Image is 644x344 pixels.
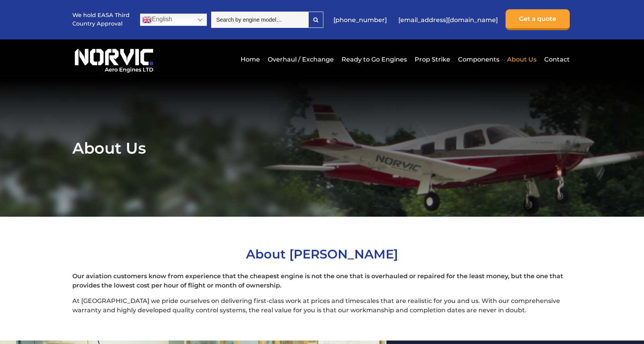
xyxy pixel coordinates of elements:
[72,45,155,73] img: Norvic Aero Engines logo
[330,10,391,29] a: [PHONE_NUMBER]
[142,15,152,24] img: en
[413,50,452,69] a: Prop Strike
[340,50,409,69] a: Ready to Go Engines
[246,246,398,262] span: About [PERSON_NAME]
[266,50,336,69] a: Overhaul / Exchange
[542,50,570,69] a: Contact
[72,11,130,28] p: We hold EASA Third Country Approval
[140,14,207,26] a: English
[72,139,571,157] h1: About Us
[211,12,308,28] input: Search by engine model…
[505,50,538,69] a: About Us
[239,50,262,69] a: Home
[395,10,502,29] a: [EMAIL_ADDRESS][DOMAIN_NAME]
[456,50,501,69] a: Components
[72,272,563,289] strong: Our aviation customers know from experience that the cheapest engine is not the one that is overh...
[72,296,571,315] p: At [GEOGRAPHIC_DATA] we pride ourselves on delivering first-class work at prices and timescales t...
[506,9,570,30] a: Get a quote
